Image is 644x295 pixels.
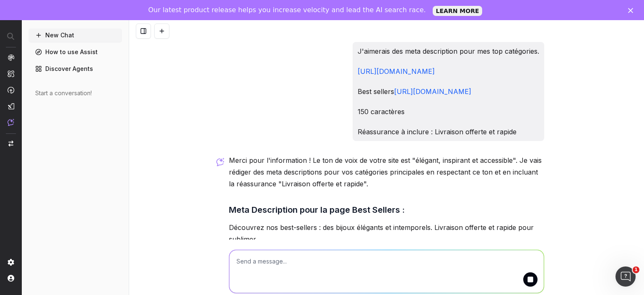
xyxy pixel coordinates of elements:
[433,6,483,16] a: LEARN MORE
[8,275,14,282] img: My account
[358,106,539,117] p: 150 caractères
[633,266,639,273] span: 1
[229,154,544,190] p: Merci pour l'information ! Le ton de voix de votre site est "élégant, inspirant et accessible". J...
[8,119,14,126] img: Assist
[8,103,14,110] img: Studio
[394,87,471,96] a: [URL][DOMAIN_NAME]
[358,67,435,76] a: [URL][DOMAIN_NAME]
[8,86,14,94] img: Activation
[358,45,539,57] p: J'aimerais des meta description pour mes top catégories.
[229,203,544,217] h3: Meta Description pour la page Best Sellers :
[29,29,122,42] button: New Chat
[8,54,14,61] img: Analytics
[8,259,14,266] img: Setting
[358,86,539,97] p: Best sellers
[358,126,539,138] p: Réassurance à inclure : Livraison offerte et rapide
[35,89,115,97] div: Start a conversation!
[615,266,636,287] iframe: Intercom live chat
[29,45,122,59] a: How to use Assist
[8,70,14,77] img: Intelligence
[29,62,122,76] a: Discover Agents
[216,158,224,166] img: Botify assist logo
[628,8,636,13] div: Fermer
[8,141,13,146] img: Switch project
[148,6,426,14] div: Our latest product release helps you increase velocity and lead the AI search race.
[229,222,544,245] p: Découvrez nos best-sellers : des bijoux élégants et intemporels. Livraison offerte et rapide pour...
